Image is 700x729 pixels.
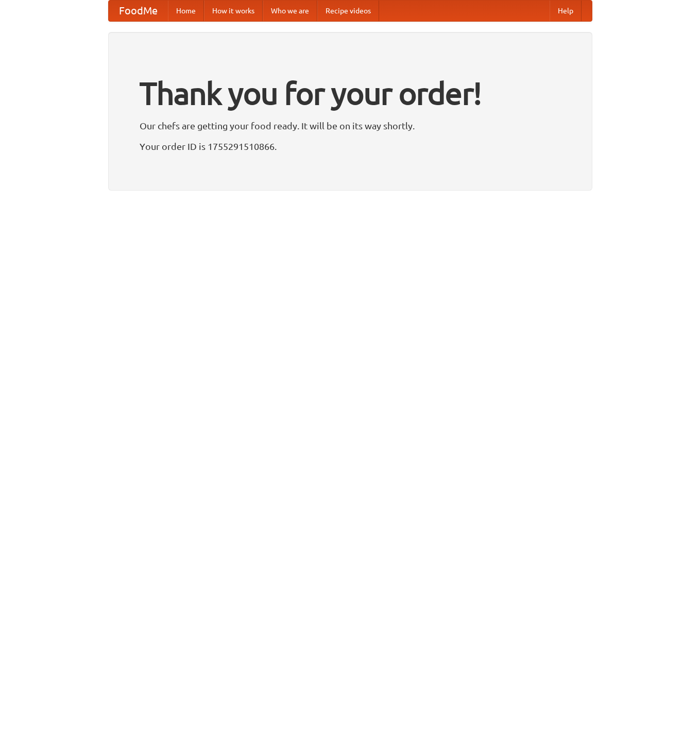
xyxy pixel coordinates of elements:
a: Who we are [263,1,317,21]
a: FoodMe [109,1,168,21]
a: Home [168,1,204,21]
p: Our chefs are getting your food ready. It will be on its way shortly. [140,118,561,133]
a: Help [550,1,582,21]
h1: Thank you for your order! [140,69,561,118]
a: How it works [204,1,263,21]
a: Recipe videos [317,1,379,21]
p: Your order ID is 1755291510866. [140,139,561,154]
